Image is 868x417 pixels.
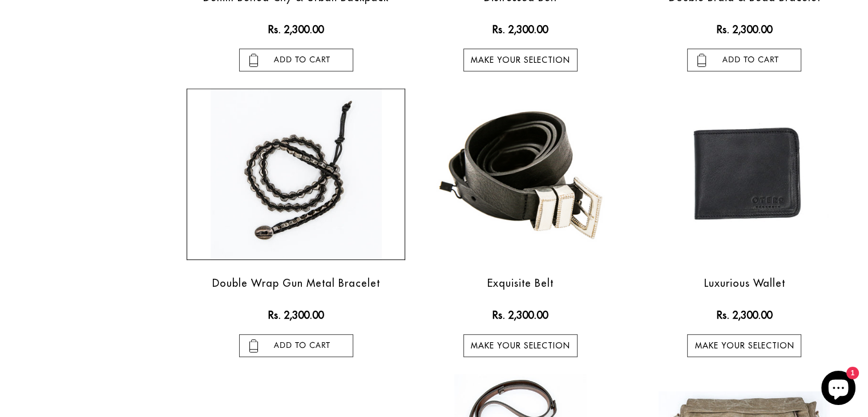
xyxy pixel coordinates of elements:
ins: Rs. 2,300.00 [717,22,772,37]
ins: Rs. 2,300.00 [717,307,772,323]
a: Make your selection [463,49,578,71]
a: Make your selection [687,334,801,357]
a: Luxurious Wallet [635,89,854,260]
input: add to cart [687,49,801,71]
a: Exquisite Belt [487,276,554,290]
input: add to cart [239,49,353,71]
a: Double Wrap Gun Metal Bracelet [212,276,380,290]
input: add to cart [239,334,353,357]
img: double wrap gun metal leather bracelet [211,89,382,260]
ins: Rs. 2,300.00 [492,22,548,37]
img: Luxurious Wallet [659,89,830,260]
a: Luxurious Wallet [704,276,785,290]
a: double wrap gun metal leather bracelet [187,89,405,260]
ins: Rs. 2,300.00 [268,307,324,323]
a: otero menswear dress belt [411,95,629,253]
ins: Rs. 2,300.00 [268,22,324,37]
inbox-online-store-chat: Shopify online store chat [818,371,859,408]
ins: Rs. 2,300.00 [492,307,548,323]
a: Make your selection [463,334,578,357]
img: otero menswear dress belt [435,95,606,253]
